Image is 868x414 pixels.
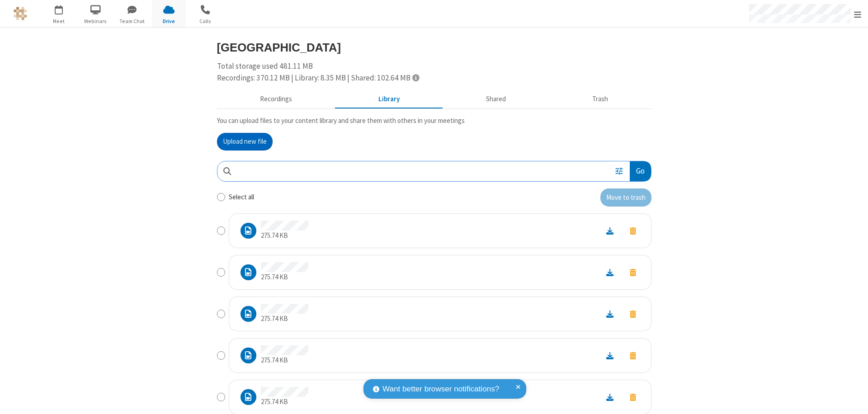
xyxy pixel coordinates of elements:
[217,133,273,151] button: Upload new file
[622,225,644,237] button: Move to trash
[261,272,308,282] p: 275.74 KB
[217,116,651,126] p: You can upload files to your content library and share them with others in your meetings
[217,72,651,84] div: Recordings: 370.12 MB | Library: 8.35 MB | Shared: 102.64 MB
[229,192,254,202] label: Select all
[412,74,419,81] span: Totals displayed include files that have been moved to the trash.
[598,350,622,361] a: Download file
[14,7,27,20] img: QA Selenium DO NOT DELETE OR CHANGE
[443,91,549,108] button: Shared during meetings
[845,390,861,408] iframe: Chat
[600,188,651,207] button: Move to trash
[549,91,651,108] button: Trash
[217,61,651,84] div: Total storage used 481.11 MB
[622,266,644,278] button: Move to trash
[189,17,222,25] span: Calls
[79,17,113,25] span: Webinars
[598,267,622,278] a: Download file
[261,397,308,407] p: 275.74 KB
[261,355,308,366] p: 275.74 KB
[598,392,622,402] a: Download file
[335,91,443,108] button: Content library
[598,309,622,319] a: Download file
[152,17,186,25] span: Drive
[261,231,308,241] p: 275.74 KB
[622,308,644,320] button: Move to trash
[115,17,149,25] span: Team Chat
[598,226,622,236] a: Download file
[622,349,644,362] button: Move to trash
[630,161,651,182] button: Go
[217,91,335,108] button: Recorded meetings
[42,17,76,25] span: Meet
[382,383,499,395] span: Want better browser notifications?
[261,314,308,324] p: 275.74 KB
[622,391,644,403] button: Move to trash
[217,41,651,54] h3: [GEOGRAPHIC_DATA]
